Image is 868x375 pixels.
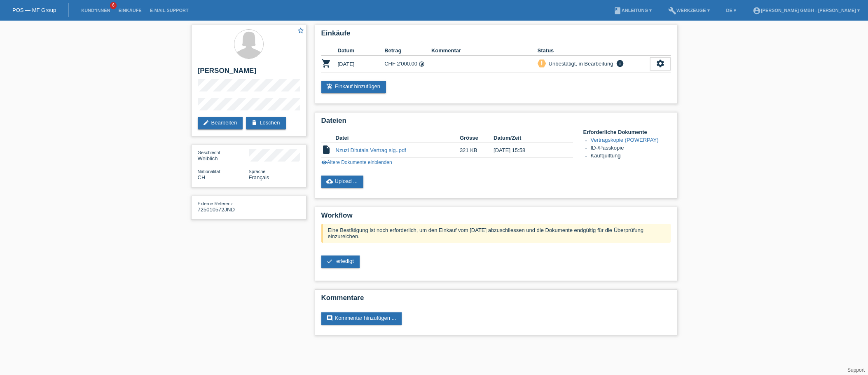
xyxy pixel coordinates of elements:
[249,174,269,180] span: Français
[613,7,622,15] i: book
[615,59,625,68] i: info
[539,60,545,66] i: priority_high
[297,27,304,35] a: star_border
[321,81,386,93] a: add_shopping_cartEinkauf hinzufügen
[656,59,665,68] i: settings
[249,169,266,174] span: Sprache
[326,258,333,265] i: check
[722,8,740,13] a: DE ▾
[591,145,671,152] li: ID-/Passkopie
[384,46,431,56] th: Betrag
[198,174,206,180] span: Schweiz
[321,255,360,268] a: check erledigt
[591,137,659,143] a: Vertragskopie (POWERPAY)
[321,224,671,243] div: Eine Bestätigung ist noch erforderlich, um den Einkauf vom [DATE] abzuschliessen und die Dokument...
[321,159,392,165] a: visibilityÄltere Dokumente einblenden
[338,46,385,56] th: Datum
[198,169,220,174] span: Nationalität
[321,211,671,224] h2: Workflow
[246,117,285,129] a: deleteLöschen
[336,258,354,264] span: erledigt
[338,56,385,73] td: [DATE]
[146,8,193,13] a: E-Mail Support
[198,67,300,79] h2: [PERSON_NAME]
[753,7,761,15] i: account_circle
[326,83,333,90] i: add_shopping_cart
[583,129,671,135] h4: Erforderliche Dokumente
[77,8,114,13] a: Kund*innen
[203,120,209,126] i: edit
[419,61,425,67] i: 12 Raten
[494,143,561,158] td: [DATE] 15:58
[110,2,117,9] span: 6
[460,133,494,143] th: Grösse
[251,120,257,126] i: delete
[326,178,333,185] i: cloud_upload
[321,294,671,306] h2: Kommentare
[321,159,327,165] i: visibility
[198,149,249,162] div: Weiblich
[321,145,331,155] i: insert_drive_file
[609,8,656,13] a: bookAnleitung ▾
[749,8,864,13] a: account_circle[PERSON_NAME] GmbH - [PERSON_NAME] ▾
[494,133,561,143] th: Datum/Zeit
[336,147,406,153] a: Nzuzi Ditutala Vertrag sig..pdf
[321,312,402,325] a: commentKommentar hinzufügen ...
[847,367,865,373] a: Support
[431,46,538,56] th: Kommentar
[668,7,676,15] i: build
[321,59,331,68] i: POSP00025571
[321,29,671,42] h2: Einkäufe
[198,200,249,213] div: 725010572JND
[321,117,671,129] h2: Dateien
[538,46,650,56] th: Status
[460,143,494,158] td: 321 KB
[336,133,460,143] th: Datei
[198,117,243,129] a: editBearbeiten
[384,56,431,73] td: CHF 2'000.00
[326,315,333,321] i: comment
[664,8,714,13] a: buildWerkzeuge ▾
[12,7,56,13] a: POS — MF Group
[114,8,145,13] a: Einkäufe
[198,201,233,206] span: Externe Referenz
[546,59,613,68] div: Unbestätigt, in Bearbeitung
[198,150,220,155] span: Geschlecht
[297,27,304,34] i: star_border
[321,176,364,188] a: cloud_uploadUpload ...
[591,152,671,160] li: Kaufquittung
